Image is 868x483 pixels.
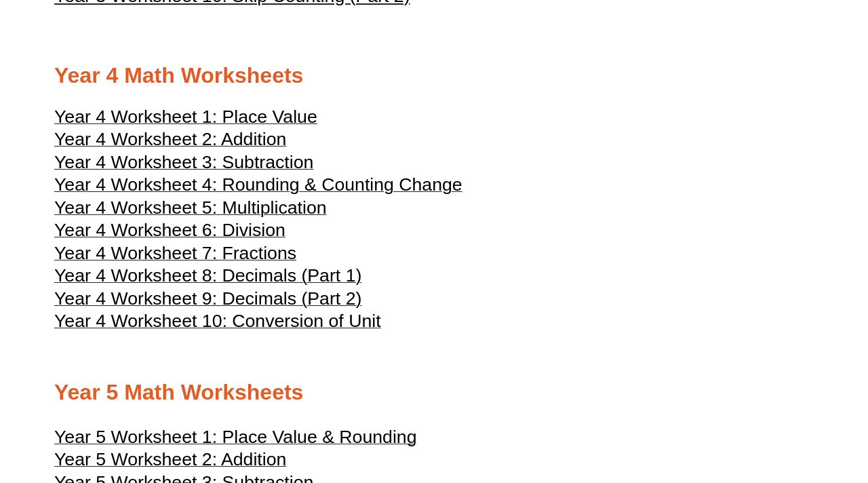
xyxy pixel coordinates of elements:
span: Year 4 Worksheet 5: Multiplication [54,197,327,218]
h2: Year 4 Math Worksheets [54,62,814,90]
span: Year 4 Worksheet 1: Place Value [54,107,317,127]
a: Year 4 Worksheet 8: Decimals (Part 1) [54,271,361,285]
a: Year 5 Worksheet 2: Addition [54,455,286,469]
span: Year 4 Worksheet 3: Subtraction [54,152,313,172]
span: Year 4 Worksheet 8: Decimals (Part 1) [54,265,361,286]
a: Year 4 Worksheet 3: Subtraction [54,158,313,172]
span: Year 4 Worksheet 2: Addition [54,129,286,149]
span: Year 4 Worksheet 6: Division [54,220,285,240]
a: Year 5 Worksheet 1: Place Value & Rounding [54,433,416,446]
a: Year 4 Worksheet 6: Division [54,226,285,239]
a: Year 4 Worksheet 10: Conversion of Unit [54,317,381,330]
a: Year 4 Worksheet 5: Multiplication [54,204,327,217]
span: Year 5 Worksheet 2: Addition [54,449,286,469]
iframe: Chat Widget [635,330,868,483]
a: Year 4 Worksheet 4: Rounding & Counting Change [54,180,462,194]
a: Year 4 Worksheet 1: Place Value [54,113,317,126]
a: Year 4 Worksheet 7: Fractions [54,249,296,263]
span: Year 4 Worksheet 4: Rounding & Counting Change [54,174,462,195]
a: Year 4 Worksheet 9: Decimals (Part 2) [54,294,361,308]
a: Year 4 Worksheet 2: Addition [54,135,286,149]
span: Year 4 Worksheet 9: Decimals (Part 2) [54,288,361,309]
span: Year 5 Worksheet 1: Place Value & Rounding [54,427,416,447]
span: Year 4 Worksheet 10: Conversion of Unit [54,311,381,331]
h2: Year 5 Math Worksheets [54,379,814,407]
span: Year 4 Worksheet 7: Fractions [54,243,296,263]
